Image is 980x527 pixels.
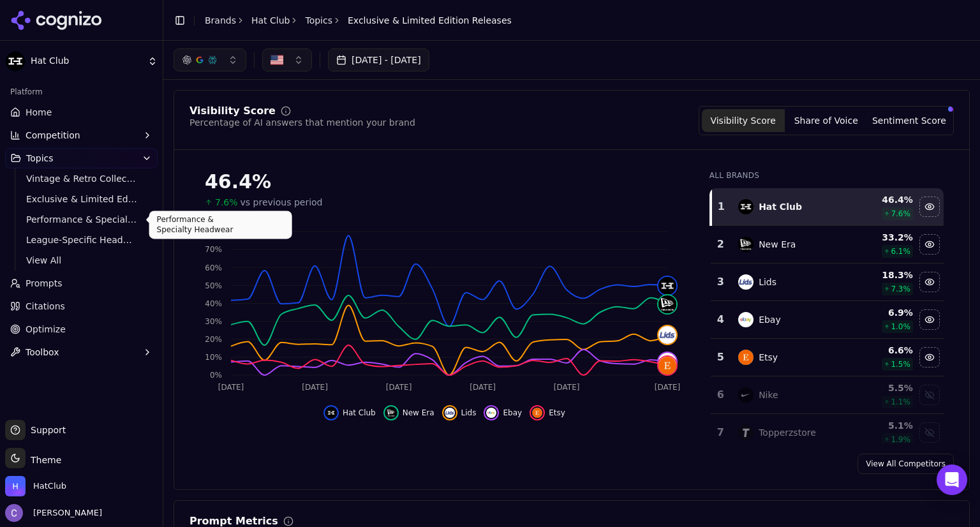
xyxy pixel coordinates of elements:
[711,226,944,263] tr: 2new eraNew Era33.2%6.1%Hide new era data
[738,350,754,365] img: etsy
[26,300,65,313] span: Citations
[205,245,222,254] tspan: 70%
[484,405,522,420] button: Hide ebay data
[854,269,913,281] div: 18.3 %
[854,382,913,394] div: 5.5 %
[891,359,910,369] span: 1.5 %
[716,274,725,290] div: 3
[5,51,26,71] img: Hat Club
[891,397,910,407] span: 1.1 %
[711,263,944,301] tr: 3lidsLids18.3%7.3%Hide lids data
[716,350,725,365] div: 5
[26,254,137,267] span: View All
[5,476,66,496] button: Open organization switcher
[532,408,542,418] img: etsy
[21,211,142,228] a: Performance & Specialty Headwear
[868,109,951,132] button: Sentiment Score
[21,231,142,249] a: League-Specific Headwear
[891,284,910,294] span: 7.3 %
[5,504,23,522] img: Chris Hayes
[205,299,222,308] tspan: 40%
[702,109,785,132] button: Visibility Score
[919,197,940,217] button: Hide hat club data
[343,408,376,418] span: Hat Club
[21,170,142,188] a: Vintage & Retro Collections
[854,419,913,432] div: 5.1 %
[210,371,222,380] tspan: 0%
[26,193,137,205] span: Exclusive & Limited Edition Releases
[711,376,944,414] tr: 6nikeNike5.5%1.1%Show nike data
[5,148,158,168] button: Topics
[549,408,565,418] span: Etsy
[716,387,725,403] div: 6
[26,152,54,165] span: Topics
[530,405,565,420] button: Hide etsy data
[554,383,580,392] tspan: [DATE]
[328,48,429,71] button: [DATE] - [DATE]
[891,434,910,445] span: 1.9 %
[461,408,477,418] span: Lids
[5,342,158,362] button: Toolbox
[271,54,283,66] img: US
[28,507,102,519] span: [PERSON_NAME]
[717,199,725,214] div: 1
[5,476,26,496] img: HatClub
[5,319,158,339] a: Optimize
[854,193,913,206] div: 46.4 %
[386,383,412,392] tspan: [DATE]
[215,196,238,209] span: 7.6%
[26,323,66,336] span: Optimize
[759,238,796,251] div: New Era
[26,129,80,142] span: Competition
[205,170,684,193] div: 46.4%
[26,346,59,359] span: Toolbox
[919,422,940,443] button: Show topperzstore data
[26,106,52,119] span: Home
[205,353,222,362] tspan: 10%
[738,237,754,252] img: new era
[5,296,158,316] a: Citations
[5,273,158,293] a: Prompts
[891,209,910,219] span: 7.6 %
[470,383,496,392] tspan: [DATE]
[759,313,781,326] div: Ebay
[716,237,725,252] div: 2
[891,322,910,332] span: 1.0 %
[759,426,816,439] div: Topperzstore
[658,295,676,313] img: new era
[759,389,778,401] div: Nike
[26,172,137,185] span: Vintage & Retro Collections
[403,408,434,418] span: New Era
[503,408,522,418] span: Ebay
[658,357,676,375] img: etsy
[205,281,222,290] tspan: 50%
[189,516,278,526] div: Prompt Metrics
[711,339,944,376] tr: 5etsyEtsy6.6%1.5%Hide etsy data
[26,213,137,226] span: Performance & Specialty Headwear
[26,234,137,246] span: League-Specific Headwear
[711,414,944,452] tr: 7topperzstoreTopperzstore5.1%1.9%Show topperzstore data
[31,56,142,67] span: Hat Club
[218,383,244,392] tspan: [DATE]
[919,272,940,292] button: Hide lids data
[205,263,222,272] tspan: 60%
[759,200,802,213] div: Hat Club
[658,277,676,295] img: hat club
[759,276,776,288] div: Lids
[5,504,102,522] button: Open user button
[738,199,754,214] img: hat club
[738,274,754,290] img: lids
[189,116,415,129] div: Percentage of AI answers that mention your brand
[5,102,158,122] a: Home
[785,109,868,132] button: Share of Voice
[442,405,477,420] button: Hide lids data
[937,464,967,495] div: Open Intercom Messenger
[251,14,290,27] a: Hat Club
[445,408,455,418] img: lids
[857,454,954,474] a: View All Competitors
[21,251,142,269] a: View All
[241,196,323,209] span: vs previous period
[33,480,66,492] span: HatClub
[716,425,725,440] div: 7
[326,408,336,418] img: hat club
